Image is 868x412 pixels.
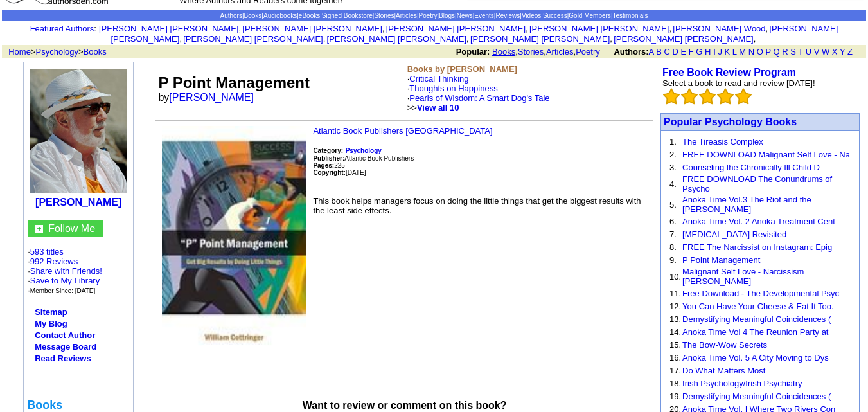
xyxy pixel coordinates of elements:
img: bigemptystars.png [699,88,716,105]
a: Books [492,47,515,57]
font: · · · [28,266,102,295]
font: 3. [669,163,677,172]
a: P Point Management [682,255,760,265]
font: i [469,36,470,43]
font: · [407,74,550,112]
a: Counseling the Chronically Ill Child D [682,163,820,172]
font: 10. [669,272,681,282]
a: Free Book Review Program [662,67,796,78]
font: 15. [669,340,681,350]
a: [PERSON_NAME] Wood [673,24,765,33]
a: Anoka Time Vol.3 The Riot and the [PERSON_NAME] [682,195,811,214]
a: [PERSON_NAME] [PERSON_NAME] [99,24,238,33]
a: N [748,47,754,57]
a: Stories [374,12,394,19]
a: Reviews [495,12,520,19]
font: Atlantic Book Publishers [313,155,414,162]
a: Malignant Self Love - Narcissism [PERSON_NAME] [682,267,804,286]
a: Gold Members [569,12,611,19]
font: i [384,26,385,33]
b: Want to review or comment on this book? [303,400,507,411]
a: L [732,47,737,57]
font: 18. [669,379,681,388]
a: The Bow-Wow Secrets [682,340,767,350]
a: View all 10 [417,103,459,112]
b: Publisher: [313,155,344,162]
a: S [790,47,796,57]
span: | | | | | | | | | | | | | | | [220,12,648,19]
a: Contact Author [35,330,95,340]
a: X [832,47,838,57]
a: C [664,47,669,57]
a: 992 Reviews [30,256,78,266]
b: Books by [PERSON_NAME] [407,64,517,74]
font: i [612,36,614,43]
a: Critical Thinking [409,74,468,84]
a: Audiobooks [263,12,297,19]
a: F [689,47,694,57]
a: Testimonials [612,12,648,19]
a: V [814,47,820,57]
font: Member Since: [DATE] [30,287,96,294]
a: D [672,47,678,57]
a: Anoka Time Vol. 2 Anoka Treatment Cent [682,217,835,226]
font: , , , [456,47,864,57]
a: FREE DOWNLOAD The Conundrums of Psycho [682,174,832,193]
a: K [725,47,731,57]
a: Articles [396,12,417,19]
a: [PERSON_NAME] [PERSON_NAME] [111,24,838,44]
a: Popular Psychology Books [664,116,797,127]
b: Authors: [614,47,648,57]
a: R [782,47,788,57]
b: Popular: [456,47,490,57]
font: 13. [669,314,681,324]
a: Events [474,12,494,19]
a: J [718,47,722,57]
font: : [30,24,96,33]
b: Psychology [346,147,382,154]
a: Psychology [346,145,382,155]
font: i [325,36,326,43]
a: [PERSON_NAME] [PERSON_NAME] [614,34,753,44]
a: Demystifying Meaningful Coincidences ( [682,314,831,324]
a: Anoka Time Vol 4 The Reunion Party at [682,327,828,337]
font: 2. [669,150,677,159]
font: · [407,93,550,112]
a: Videos [522,12,541,19]
font: i [528,26,529,33]
font: 7. [669,229,677,239]
font: 9. [669,255,677,265]
img: gc.jpg [35,225,43,233]
img: bigemptystars.png [681,88,698,105]
font: · [407,84,550,112]
a: T [798,47,803,57]
a: 593 titles [30,247,64,256]
a: Irish Psychology/Irish Psychiatry [682,379,802,388]
a: Signed Bookstore [322,12,373,19]
img: 10202.jpg [30,69,127,193]
a: Free Download - The Developmental Psyc [682,289,839,298]
a: [PERSON_NAME] [PERSON_NAME] [327,34,466,44]
font: P Point Management [158,74,310,91]
a: Books [84,47,107,57]
img: bigemptystars.png [663,88,680,105]
font: Select a book to read and review [DATE]! [662,78,815,88]
a: [PERSON_NAME] [169,92,254,103]
img: bigemptystars.png [735,88,752,105]
font: i [241,26,242,33]
b: Category: [313,147,343,154]
font: i [756,36,757,43]
font: Copyright: [313,169,346,176]
a: Books [244,12,262,19]
a: [PERSON_NAME] [PERSON_NAME] [470,34,610,44]
a: [MEDICAL_DATA] Revisited [682,229,786,239]
font: >> [407,103,459,112]
a: The Tireasis Complex [682,137,763,147]
a: Z [847,47,853,57]
font: i [671,26,673,33]
a: O [757,47,763,57]
a: News [457,12,473,19]
a: M [739,47,746,57]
